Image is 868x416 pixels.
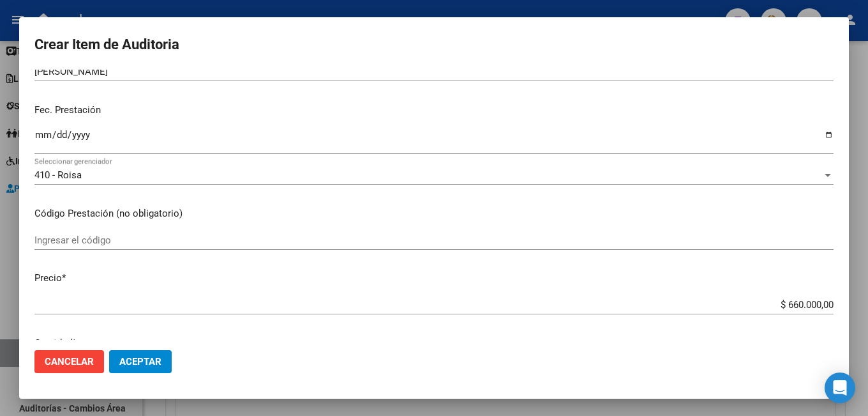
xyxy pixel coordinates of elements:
[34,336,834,351] p: Cantidad
[119,356,161,367] span: Aceptar
[34,103,834,118] p: Fec. Prestación
[34,206,834,221] p: Código Prestación (no obligatorio)
[34,271,834,286] p: Precio
[34,169,82,181] span: 410 - Roisa
[825,373,855,403] div: Open Intercom Messenger
[34,350,104,373] button: Cancelar
[109,350,172,373] button: Aceptar
[45,356,94,367] span: Cancelar
[34,33,834,57] h2: Crear Item de Auditoria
